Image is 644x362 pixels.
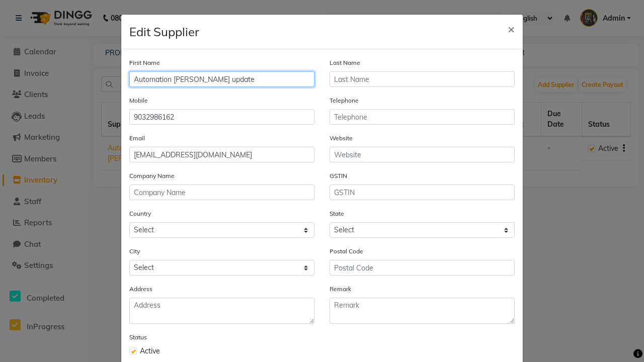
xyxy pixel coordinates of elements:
label: State [330,209,344,218]
input: Email [129,147,314,162]
label: First Name [129,58,160,67]
label: Website [330,134,353,143]
label: Postal Code [330,247,363,256]
input: Website [330,147,515,162]
label: Company Name [129,171,175,180]
label: Telephone [330,96,359,105]
input: Company Name [129,185,314,200]
label: Address [129,285,152,294]
label: Email [129,134,145,143]
span: × [508,21,515,36]
input: Mobile [129,109,314,125]
h4: Edit Supplier [129,23,199,41]
label: Status [129,333,147,342]
input: GSTIN [330,185,515,200]
label: GSTIN [330,171,347,180]
label: Remark [330,285,351,294]
input: Last Name [330,71,515,87]
input: Telephone [330,109,515,125]
input: First Name [129,71,314,87]
label: Mobile [129,96,148,105]
span: Active [140,346,160,356]
button: Close [500,15,523,43]
input: Postal Code [330,260,515,276]
label: City [129,247,140,256]
label: Last Name [330,58,360,67]
label: Country [129,209,151,218]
